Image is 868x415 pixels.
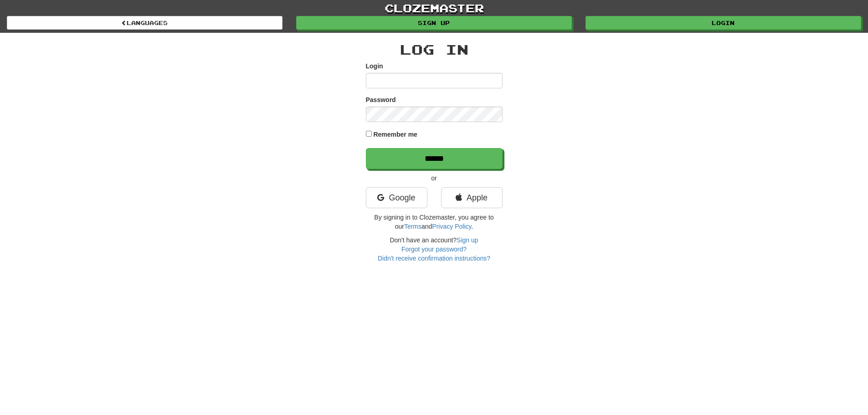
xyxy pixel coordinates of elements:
a: Sign up [296,16,572,30]
p: or [366,174,503,183]
label: Password [366,95,396,104]
a: Languages [7,16,282,30]
label: Login [366,61,383,71]
a: Google [366,187,427,208]
div: Don't have an account? [366,236,503,263]
a: Login [586,16,861,30]
p: By signing in to Clozemaster, you agree to our and . [366,213,503,231]
a: Didn't receive confirmation instructions? [378,255,490,262]
a: Privacy Policy [432,223,471,230]
h2: Log In [366,42,503,57]
a: Apple [441,187,503,208]
a: Sign up [457,236,478,244]
a: Terms [404,223,421,230]
label: Remember me [373,130,417,139]
a: Forgot your password? [401,246,467,253]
